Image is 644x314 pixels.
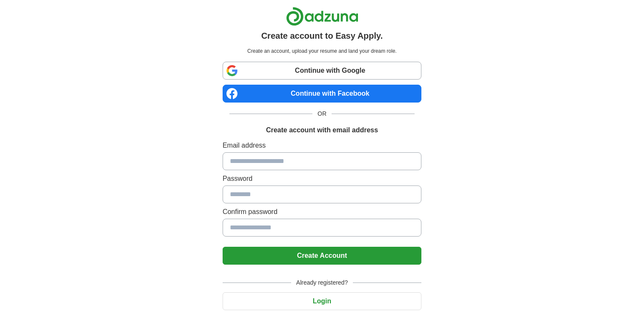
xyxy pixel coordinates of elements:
[266,125,378,135] h1: Create account with email address
[286,7,358,26] img: Adzuna logo
[223,297,421,305] a: Login
[223,247,421,265] button: Create Account
[291,278,353,287] span: Already registered?
[223,62,421,80] a: Continue with Google
[224,47,420,55] p: Create an account, upload your resume and land your dream role.
[223,140,421,151] label: Email address
[223,207,421,217] label: Confirm password
[312,109,332,118] span: OR
[223,292,421,310] button: Login
[261,29,383,42] h1: Create account to Easy Apply.
[223,85,421,103] a: Continue with Facebook
[223,174,421,184] label: Password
